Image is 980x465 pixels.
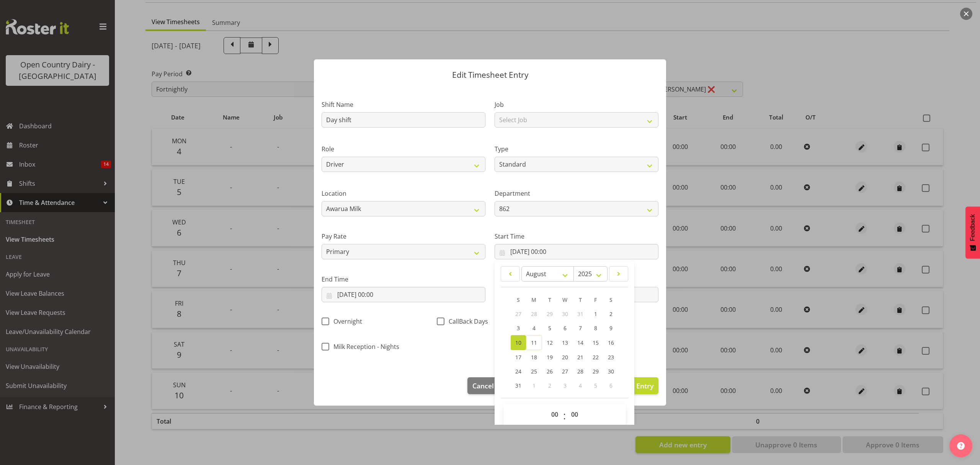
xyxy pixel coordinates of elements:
[322,71,658,79] p: Edit Timesheet Entry
[593,339,599,346] span: 15
[588,350,603,364] a: 22
[329,318,362,325] span: Overnight
[511,321,526,335] a: 3
[542,364,557,378] a: 26
[563,382,567,389] span: 3
[557,364,573,378] a: 27
[329,343,399,350] span: Milk Reception - Nights
[467,377,499,394] button: Cancel
[603,335,619,350] a: 16
[588,321,603,335] a: 8
[547,310,553,318] span: 29
[547,354,553,361] span: 19
[531,368,537,375] span: 25
[542,321,557,335] a: 5
[579,382,582,389] span: 4
[594,324,597,332] span: 8
[322,287,485,302] input: Click to select...
[603,307,619,321] a: 2
[517,296,520,303] span: S
[603,364,619,378] a: 30
[608,339,614,346] span: 16
[526,350,542,364] a: 18
[531,354,537,361] span: 18
[515,310,521,318] span: 27
[322,144,485,154] label: Role
[526,364,542,378] a: 25
[526,321,542,335] a: 4
[444,318,488,325] span: CallBack Days
[511,378,526,393] a: 31
[557,350,573,364] a: 20
[588,307,603,321] a: 1
[495,232,658,241] label: Start Time
[542,335,557,350] a: 12
[542,350,557,364] a: 19
[517,324,520,332] span: 3
[573,335,588,350] a: 14
[563,407,566,426] span: :
[577,339,583,346] span: 14
[557,321,573,335] a: 6
[588,335,603,350] a: 15
[511,335,526,350] a: 10
[965,206,980,259] button: Feedback - Show survey
[547,368,553,375] span: 26
[609,382,612,389] span: 6
[579,296,582,303] span: T
[515,339,521,346] span: 10
[495,244,658,259] input: Click to select...
[322,232,485,241] label: Pay Rate
[573,364,588,378] a: 28
[557,335,573,350] a: 13
[322,112,485,128] input: Shift Name
[603,321,619,335] a: 9
[531,296,536,303] span: M
[511,364,526,378] a: 24
[322,100,485,109] label: Shift Name
[531,310,537,318] span: 28
[588,364,603,378] a: 29
[579,324,582,332] span: 7
[573,350,588,364] a: 21
[511,350,526,364] a: 17
[608,368,614,375] span: 30
[322,275,485,284] label: End Time
[562,310,568,318] span: 30
[515,368,521,375] span: 24
[594,310,597,318] span: 1
[577,310,583,318] span: 31
[593,368,599,375] span: 29
[577,368,583,375] span: 28
[609,296,612,303] span: S
[562,296,567,303] span: W
[515,354,521,361] span: 17
[532,324,536,332] span: 4
[573,321,588,335] a: 7
[577,354,583,361] span: 21
[562,354,568,361] span: 20
[495,100,658,109] label: Job
[562,339,568,346] span: 13
[563,324,567,332] span: 6
[515,382,521,389] span: 31
[609,310,612,318] span: 2
[603,350,619,364] a: 23
[562,368,568,375] span: 27
[531,339,537,346] span: 11
[532,382,536,389] span: 1
[548,382,551,389] span: 2
[495,144,658,154] label: Type
[472,381,494,391] span: Cancel
[611,381,653,390] span: Update Entry
[609,324,612,332] span: 9
[526,335,542,350] a: 11
[322,189,485,198] label: Location
[594,296,597,303] span: F
[548,296,551,303] span: T
[547,339,553,346] span: 12
[593,354,599,361] span: 22
[548,324,551,332] span: 5
[969,214,976,241] span: Feedback
[957,442,965,450] img: help-xxl-2.png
